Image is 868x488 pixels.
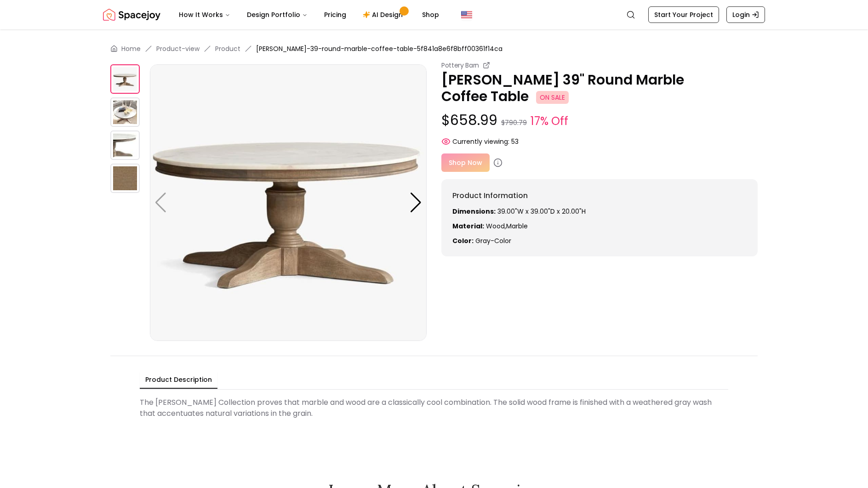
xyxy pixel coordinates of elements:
[648,6,719,23] a: Start Your Project
[171,6,446,24] nav: Main
[171,6,238,24] button: How It Works
[110,44,758,53] nav: breadcrumb
[531,113,568,130] small: 17% Off
[536,91,569,104] span: ON SALE
[441,112,758,130] p: $658.99
[452,221,484,231] strong: Material:
[256,44,503,53] span: [PERSON_NAME]-39-round-marble-coffee-table-5f841a8e6f8bff00361f14ca
[140,393,728,423] div: The [PERSON_NAME] Collection proves that marble and wood are a classically cool combination. The ...
[452,137,509,146] span: Currently viewing:
[110,131,140,160] img: https://storage.googleapis.com/spacejoy-main/assets/5f841a8e6f8bff00361f14ca/product_1_mgmc33ge0ba5
[486,221,528,231] span: Wood,Marble
[110,164,140,193] img: https://storage.googleapis.com/spacejoy-main/assets/5f841a8e6f8bff00361f14ca/product_0_1m2hge09gdl1
[150,64,427,341] img: https://storage.googleapis.com/spacejoy-main/assets/5f841a8e6f8bff00361f14ca/product_1_3d9m21kd0mgl
[452,207,747,216] p: 39.00"W x 39.00"D x 20.00"H
[103,6,160,24] a: Spacejoy
[110,64,140,94] img: https://storage.googleapis.com/spacejoy-main/assets/5f841a8e6f8bff00361f14ca/product_1_3d9m21kd0mgl
[441,72,758,105] p: [PERSON_NAME] 39" Round Marble Coffee Table
[441,61,479,70] small: Pottery Barn
[355,6,413,24] a: AI Design
[461,9,472,20] img: United States
[511,137,519,146] span: 53
[415,6,446,24] a: Shop
[215,44,240,53] a: Product
[240,6,315,24] button: Design Portfolio
[726,6,765,23] a: Login
[317,6,354,24] a: Pricing
[156,44,200,53] a: Product-view
[110,97,140,127] img: https://storage.googleapis.com/spacejoy-main/assets/5f841a8e6f8bff00361f14ca/product_0_42i2no1jh374
[452,236,474,245] strong: Color:
[121,44,141,53] a: Home
[501,118,527,127] small: $790.79
[140,371,217,389] button: Product Description
[475,236,511,245] span: gray-color
[452,190,747,201] h6: Product Information
[452,207,496,216] strong: Dimensions:
[103,6,160,24] img: Spacejoy Logo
